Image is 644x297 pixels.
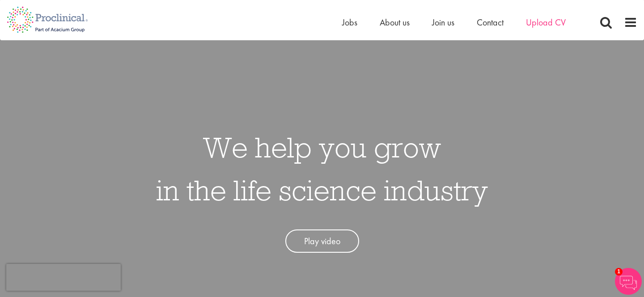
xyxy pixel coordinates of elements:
[342,17,357,28] a: Jobs
[285,229,359,253] a: Play video
[615,268,642,295] img: Chatbot
[432,17,454,28] a: Join us
[380,17,410,28] a: About us
[156,126,488,212] h1: We help you grow in the life science industry
[615,268,623,276] span: 1
[526,17,566,28] a: Upload CV
[477,17,504,28] a: Contact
